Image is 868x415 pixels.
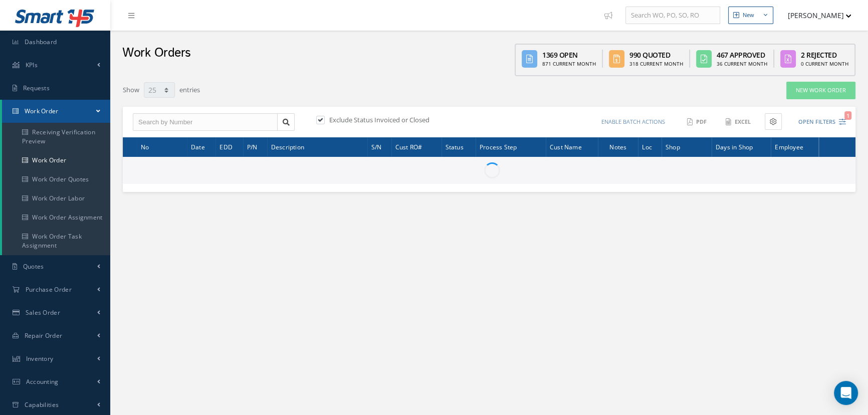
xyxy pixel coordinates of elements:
span: Purchase Order [26,285,72,294]
div: Open Intercom Messenger [834,381,858,405]
a: Work Order [2,151,110,170]
button: Open Filters1 [789,114,846,130]
span: P/N [247,142,258,151]
button: Excel [721,113,757,131]
a: New Work Order [786,82,855,99]
button: Enable batch actions [592,113,675,131]
span: Sales Order [26,308,60,317]
div: 467 Approved [717,50,767,60]
label: Show [123,81,139,95]
span: Days in Shop [716,142,753,151]
div: New [743,11,754,20]
span: Cust Name [550,142,582,151]
span: Shop [666,142,680,151]
div: 0 Current Month [801,60,848,68]
span: Notes [609,142,626,151]
a: Work Order Task Assignment [2,227,110,255]
a: Work Order Labor [2,189,110,208]
label: entries [179,81,200,95]
span: S/N [371,142,382,151]
input: Search by Number [133,113,278,131]
a: Receiving Verification Preview [2,123,110,151]
h2: Work Orders [122,46,191,61]
span: EDD [220,142,233,151]
span: Process Step [480,142,517,151]
span: KPIs [26,61,38,69]
input: Search WO, PO, SO, RO [625,7,720,25]
span: Requests [23,84,50,92]
div: 2 Rejected [801,50,848,60]
span: Work Order [25,107,59,115]
a: Work Order Assignment [2,208,110,227]
span: Inventory [26,354,54,363]
span: Date [191,142,205,151]
button: [PERSON_NAME] [778,6,851,25]
span: Quotes [23,262,44,271]
span: Repair Order [25,331,63,340]
span: Accounting [26,377,59,386]
span: Description [271,142,304,151]
button: New [728,7,773,24]
span: 1 [844,111,851,120]
div: 871 Current Month [542,60,596,68]
label: Exclude Status Invoiced or Closed [327,115,429,124]
span: Cust RO# [395,142,422,151]
span: Loc [642,142,652,151]
div: 318 Current Month [629,60,683,68]
span: Status [446,142,464,151]
span: No [141,142,149,151]
a: Work Order [2,100,110,123]
div: 36 Current Month [717,60,767,68]
span: Capabilities [25,400,59,409]
span: Employee [775,142,803,151]
div: 990 Quoted [629,50,683,60]
button: PDF [682,113,713,131]
div: 1369 Open [542,50,596,60]
a: Work Order Quotes [2,170,110,189]
span: Dashboard [25,38,57,46]
div: Exclude Status Invoiced or Closed [314,115,489,127]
